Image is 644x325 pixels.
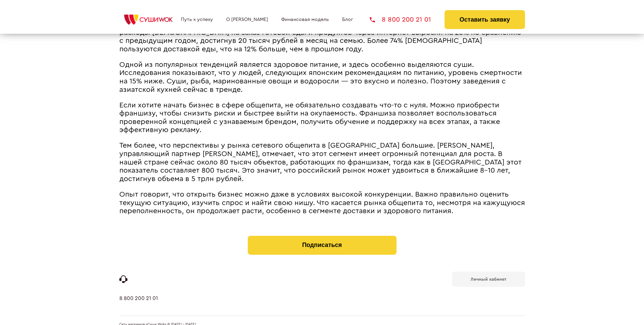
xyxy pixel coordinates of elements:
span: Опыт говорит, что открыть бизнес можно даже в условиях высокой конкуренции. Важно правильно оцени... [119,191,525,215]
a: О [PERSON_NAME] [226,17,268,22]
span: Если хотите начать бизнес в сфере общепита, не обязательно создавать что-то с нуля. Можно приобре... [119,102,500,134]
a: 8 800 200 21 01 [370,16,431,23]
span: Одной из популярных тенденций является здоровое питание, и здесь особенно выделяются суши. Исслед... [119,61,522,93]
b: Личный кабинет [471,277,506,281]
span: 8 800 200 21 01 [382,16,431,23]
button: Оставить заявку [445,10,525,29]
span: Тем более, что перспективы у рынка сетевого общепита в [GEOGRAPHIC_DATA] большие. [PERSON_NAME], ... [119,142,522,182]
button: Подписаться [248,236,397,255]
a: Путь к успеху [181,17,213,22]
a: Финансовая модель [281,17,329,22]
span: Существует устойчивый миф, что рынок общепита переполнен и новые заведения не смогут найти своих ... [119,12,521,52]
a: Блог [342,17,353,22]
a: 8 800 200 21 01 [119,295,158,316]
a: Личный кабинет [452,272,525,287]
